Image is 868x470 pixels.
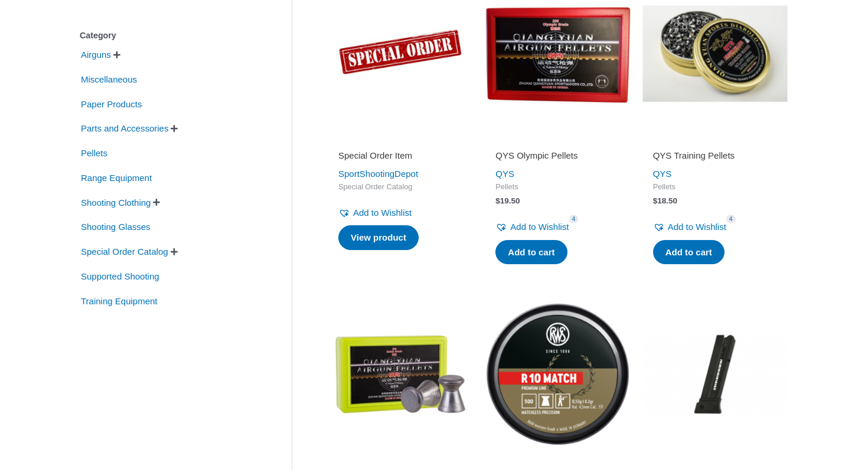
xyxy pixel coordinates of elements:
[80,291,159,311] span: Training Equipment
[80,94,143,114] span: Paper Products
[80,246,169,256] a: Special Order Catalog
[338,150,462,162] h2: Special Order Item
[642,301,788,446] img: X-Esse 10 Shot Magazine
[80,168,153,188] span: Range Equipment
[653,182,777,192] span: Pellets
[726,215,736,224] span: 4
[495,169,514,179] a: QYS
[80,193,152,213] span: Shooting Clothing
[80,242,169,262] span: Special Order Catalog
[80,143,109,163] span: Pellets
[353,208,412,218] span: Add to Wishlist
[80,119,169,139] span: Parts and Accessories
[495,182,619,192] span: Pellets
[80,49,112,59] a: Airguns
[338,225,419,250] a: Read more about “Special Order Item”
[80,123,169,133] a: Parts and Accessories
[338,182,462,192] span: Special Order Catalog
[653,219,726,235] a: Add to Wishlist
[338,169,418,179] a: SportShootingDepot
[80,267,161,287] span: Supported Shooting
[653,150,777,166] a: QYS Training Pellets
[80,70,138,90] span: Miscellaneous
[80,172,153,182] a: Range Equipment
[171,248,178,256] span: 
[495,150,619,166] a: QYS Olympic Pellets
[485,301,630,446] img: RWS R10 Match
[113,51,120,59] span: 
[495,219,569,235] a: Add to Wishlist
[153,198,160,206] span: 
[80,74,138,84] a: Miscellaneous
[80,217,152,237] span: Shooting Glasses
[653,196,677,205] bdi: 18.50
[653,150,777,162] h2: QYS Training Pellets
[495,196,520,205] bdi: 19.50
[510,222,569,232] span: Add to Wishlist
[495,240,567,265] a: Add to cart: “QYS Olympic Pellets”
[171,124,178,133] span: 
[653,196,658,205] span: $
[653,453,777,468] iframe: Customer reviews powered by Trustpilot
[668,222,726,232] span: Add to Wishlist
[495,150,619,162] h2: QYS Olympic Pellets
[338,205,412,221] a: Add to Wishlist
[653,169,672,179] a: QYS
[80,98,143,108] a: Paper Products
[80,45,112,65] span: Airguns
[495,133,619,147] iframe: Customer reviews powered by Trustpilot
[80,221,152,231] a: Shooting Glasses
[653,240,725,265] a: Add to cart: “QYS Training Pellets”
[338,150,462,166] a: Special Order Item
[328,301,473,446] img: QYS Match Pellets
[495,196,500,205] span: $
[338,133,462,147] iframe: Customer reviews powered by Trustpilot
[338,453,462,468] iframe: Customer reviews powered by Trustpilot
[80,27,256,44] div: Category
[653,133,777,147] iframe: Customer reviews powered by Trustpilot
[80,271,161,281] a: Supported Shooting
[569,215,579,224] span: 4
[80,196,152,206] a: Shooting Clothing
[80,147,109,157] a: Pellets
[495,453,619,468] iframe: Customer reviews powered by Trustpilot
[80,295,159,305] a: Training Equipment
